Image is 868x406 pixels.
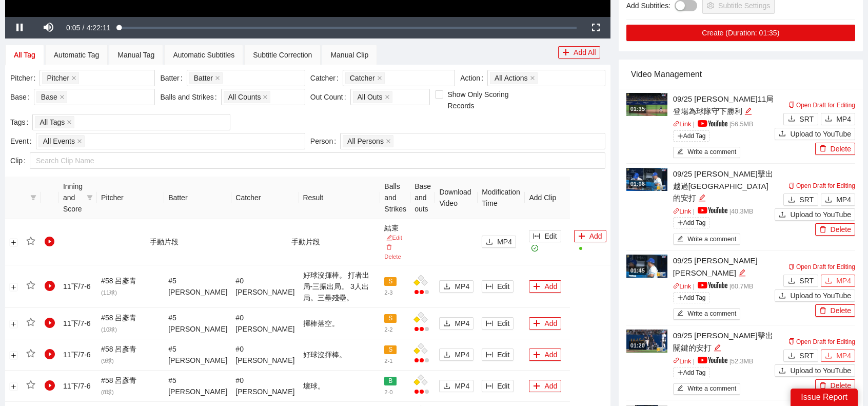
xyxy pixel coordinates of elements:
[160,89,221,105] label: Balls and Strikes
[673,357,680,364] span: link
[60,94,65,100] span: close
[101,358,114,364] span: ( 9 球)
[525,177,569,219] th: Add Clip
[384,223,406,261] div: 結束
[460,70,487,86] label: Action
[235,236,376,247] div: 手動片段
[85,179,95,217] span: filter
[783,275,818,287] button: downloadSRT
[673,330,775,354] div: 09/25 [PERSON_NAME]擊出關鍵的安打
[815,304,855,317] button: deleteDelete
[235,314,294,333] span: # 0 [PERSON_NAME]
[173,49,234,61] div: Automatic Subtitles
[821,194,855,206] button: downloadMP4
[698,282,727,288] img: yt_logo_rgb_light.a676ea31.png
[673,283,680,289] span: link
[825,196,832,204] span: download
[439,349,474,361] button: downloadMP4
[821,350,855,362] button: downloadMP4
[533,233,540,241] span: column-width
[698,120,727,127] img: yt_logo_rgb_light.a676ea31.png
[384,235,404,241] a: Edit
[231,177,299,219] th: Catcher
[629,180,646,188] div: 01:06
[101,289,117,296] span: ( 11 球)
[164,177,231,219] th: Batter
[779,211,786,219] span: upload
[529,230,561,242] button: column-widthEdit
[40,117,65,128] span: All Tags
[299,308,381,339] td: 揮棒落空。
[358,91,383,103] span: All Outs
[673,283,692,290] a: linkLink
[530,75,535,81] span: close
[714,342,721,354] div: Edit
[478,177,525,219] th: Modification Time
[45,380,55,391] span: play-circle
[673,120,775,130] p: | | 56.5 MB
[836,194,851,205] span: MP4
[347,136,384,147] span: All Persons
[738,269,746,277] span: edit
[384,326,392,333] span: 2 - 2
[744,107,752,115] span: edit
[384,358,392,364] span: 2 - 1
[825,277,832,285] span: download
[673,255,775,279] div: 09/25 [PERSON_NAME][PERSON_NAME]
[45,318,55,328] span: play-circle
[443,382,450,391] span: download
[486,283,493,291] span: column-width
[235,277,294,296] span: # 0 [PERSON_NAME]
[224,91,271,103] span: All Counts
[673,367,710,378] span: Add Tag
[799,350,814,361] span: SRT
[5,17,34,38] button: Pause
[63,351,91,359] span: 11 下 / 7 - 6
[310,89,350,105] label: Out Count
[83,24,85,32] span: /
[439,380,474,392] button: downloadMP4
[67,120,72,125] span: close
[299,265,381,308] td: 好球沒揮棒。 打者出局-三振出局。 3人出局。三壘殘壘。
[410,177,435,219] th: Base and outs
[626,330,667,353] img: e46cdb61-beb2-4c5c-9323-cc893213cd17.jpg
[45,281,55,291] span: play-circle
[673,308,741,320] button: editWrite a comment
[825,352,832,360] span: download
[28,195,38,201] span: filter
[384,389,392,395] span: 2 - 0
[533,351,540,359] span: plus
[443,320,450,328] span: download
[482,236,516,248] button: downloadMP4
[673,93,775,117] div: 09/25 [PERSON_NAME]11局登場為球隊守下勝利
[310,70,343,86] label: Catcher
[558,46,600,59] button: plusAdd All
[41,91,57,103] span: Base
[790,290,851,301] span: Upload to YouTube
[790,128,851,140] span: Upload to YouTube
[168,314,227,333] span: # 5 [PERSON_NAME]
[497,236,512,247] span: MP4
[825,115,832,123] span: download
[788,352,795,360] span: download
[101,389,114,395] span: ( 8 球)
[30,195,36,201] span: filter
[168,376,227,396] span: # 5 [PERSON_NAME]
[815,143,855,155] button: deleteDelete
[744,105,752,118] div: Edit
[384,244,403,259] a: Delete
[228,91,261,103] span: All Counts
[10,70,40,86] label: Pitcher
[677,370,683,376] span: plus
[26,237,35,246] span: star
[66,24,80,32] span: 0:05
[26,380,35,390] span: star
[435,177,478,219] th: Download Video
[788,263,855,270] a: Open Draft for Editing
[26,318,35,327] span: star
[629,266,646,275] div: 01:45
[87,24,111,32] span: 4:22:11
[673,130,710,142] span: Add Tag
[673,292,710,303] span: Add Tag
[790,365,851,376] span: Upload to YouTube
